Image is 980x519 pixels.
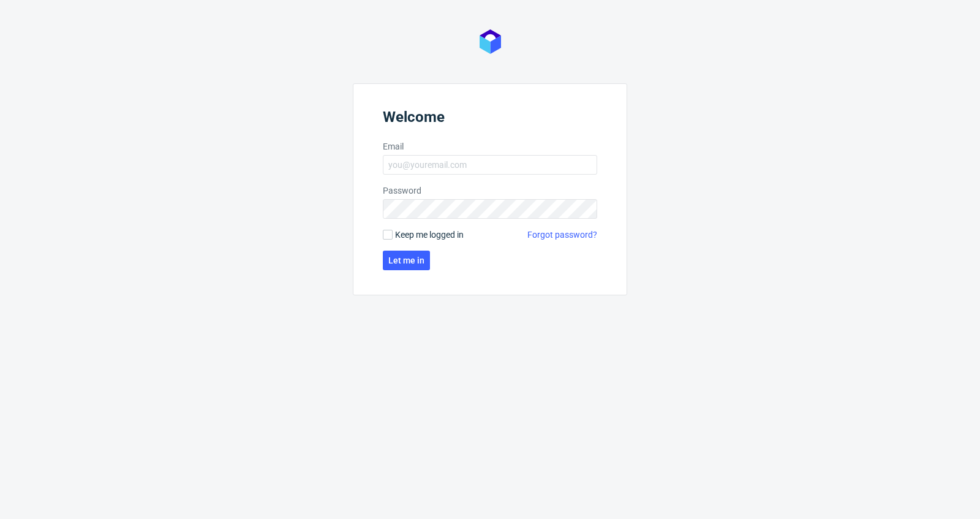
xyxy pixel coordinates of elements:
label: Email [383,140,597,153]
a: Forgot password? [527,229,597,241]
header: Welcome [383,108,597,131]
label: Password [383,184,597,197]
span: Keep me logged in [395,229,464,241]
input: you@youremail.com [383,155,597,175]
button: Let me in [383,251,430,270]
span: Let me in [388,256,424,265]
